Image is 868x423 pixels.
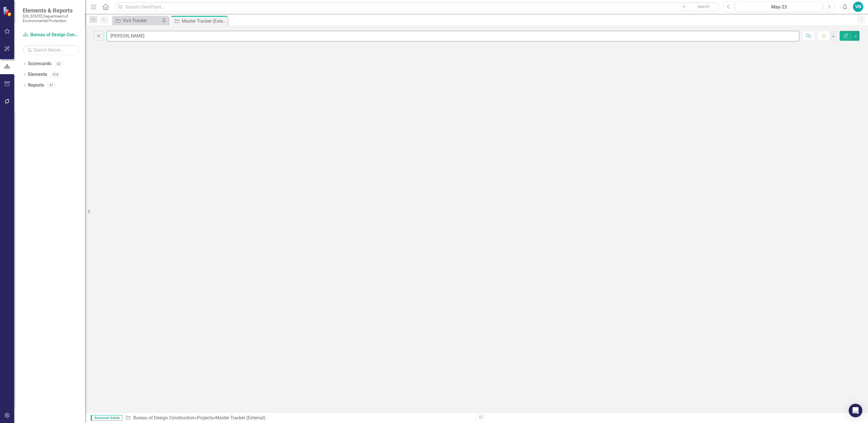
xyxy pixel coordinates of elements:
button: May-23 [736,2,822,12]
a: Scorecards [28,61,51,67]
div: Master Tracker (External) [182,18,226,25]
a: Reports [28,82,44,89]
input: Search ClearPoint... [115,2,719,12]
span: Scorecard Admin [91,415,123,421]
div: » » [125,415,472,421]
div: Open Intercom Messenger [849,404,862,417]
span: Elements & Reports [23,7,79,14]
img: ClearPoint Strategy [3,7,13,16]
input: Find in Master Tracker (External)... [107,31,799,41]
div: May-23 [738,4,820,10]
div: 63 [54,61,63,66]
div: Master Tracker (External) [215,415,266,420]
a: Bureau of Design Construction [23,32,79,38]
div: 47 [47,83,56,88]
span: Search [698,4,710,9]
div: 578 [50,72,61,77]
button: VN [853,2,863,12]
a: Projects [197,415,213,420]
a: Bureau of Design Construction [133,415,195,420]
a: Elements [28,71,47,78]
div: Vu's Tracker [123,17,160,24]
input: Search Below... [23,45,79,55]
button: Search [689,3,718,11]
a: Vu's Tracker [113,17,160,24]
small: [US_STATE] Department of Environmental Protection [23,14,79,23]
